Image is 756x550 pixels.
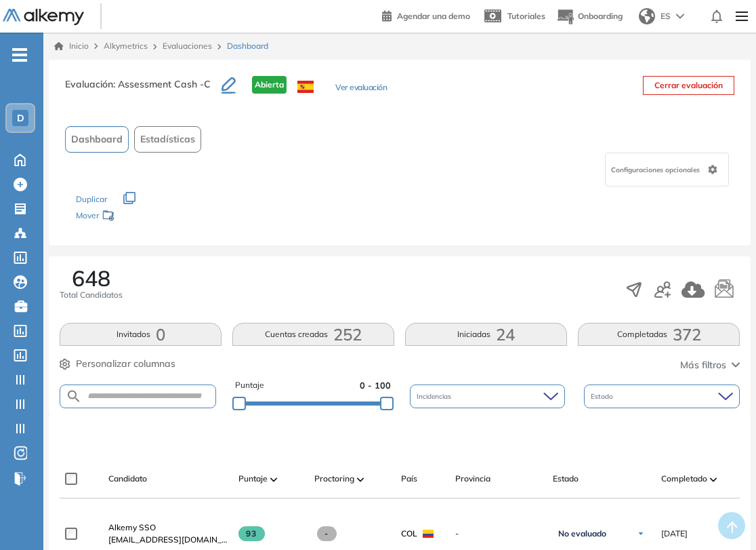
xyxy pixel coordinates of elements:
[410,385,566,408] div: Incidencias
[252,76,287,94] span: Abierta
[423,530,434,538] img: COL
[382,7,470,23] a: Agendar una demo
[710,477,717,482] img: [missing "en.ARROW_ALT" translation]
[553,473,579,485] span: Estado
[12,54,27,56] i: -
[72,267,110,289] span: 648
[66,388,82,405] img: SEARCH_ALT
[661,528,688,540] span: [DATE]
[584,385,740,408] div: Estado
[238,473,268,485] span: Puntaje
[401,473,417,485] span: País
[227,40,268,52] span: Dashboard
[417,391,454,401] span: Incidencias
[637,530,645,538] img: Ícono de flecha
[108,522,156,532] span: Alkemy SSO
[611,165,702,175] span: Configuraciones opcionales
[60,323,222,346] button: Invitados0
[643,76,734,95] button: Cerrar evaluación
[108,522,228,534] a: Alkemy SSO
[76,204,211,229] div: Mover
[104,41,148,51] span: Alkymetrics
[730,3,753,30] img: Menu
[507,11,545,21] span: Tutoriales
[558,528,606,539] span: No evaluado
[578,11,623,21] span: Onboarding
[113,78,211,90] span: : Assessment Cash -C
[232,323,394,346] button: Cuentas creadas252
[238,526,265,541] span: 93
[3,9,84,26] img: Logo
[591,391,616,401] span: Estado
[680,358,726,372] span: Más filtros
[140,132,195,146] span: Estadísticas
[76,194,107,204] span: Duplicar
[314,473,354,485] span: Proctoring
[65,76,222,104] h3: Evaluación
[660,10,671,22] span: ES
[661,473,707,485] span: Completado
[455,473,490,485] span: Provincia
[401,528,417,540] span: COL
[360,379,391,392] span: 0 - 100
[317,526,337,541] span: -
[455,528,542,540] span: -
[270,477,277,482] img: [missing "en.ARROW_ALT" translation]
[108,534,228,546] span: [EMAIL_ADDRESS][DOMAIN_NAME]
[54,40,89,52] a: Inicio
[578,323,740,346] button: Completadas372
[397,11,470,21] span: Agendar una demo
[108,473,147,485] span: Candidato
[71,132,123,146] span: Dashboard
[76,357,175,371] span: Personalizar columnas
[639,8,655,24] img: world
[676,14,684,19] img: arrow
[65,126,129,153] button: Dashboard
[335,81,387,96] button: Ver evaluación
[163,41,212,51] a: Evaluaciones
[60,357,175,371] button: Personalizar columnas
[605,153,729,186] div: Configuraciones opcionales
[17,113,24,123] span: D
[235,379,264,392] span: Puntaje
[405,323,567,346] button: Iniciadas24
[297,81,314,93] img: ESP
[556,2,623,31] button: Onboarding
[134,126,201,153] button: Estadísticas
[680,358,740,372] button: Más filtros
[60,289,123,301] span: Total Candidatos
[357,477,364,482] img: [missing "en.ARROW_ALT" translation]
